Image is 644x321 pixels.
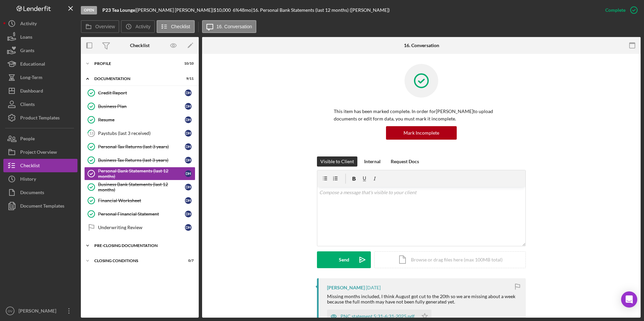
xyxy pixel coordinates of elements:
[121,20,155,33] button: Activity
[84,140,195,153] a: Personal Tax Returns (last 3 years)DH
[341,314,415,319] div: PNC statement 5:31-6:31-2025.pdf
[387,156,422,167] button: Request Docs
[185,130,192,137] div: D H
[3,132,77,145] button: People
[84,153,195,167] a: Business Tax Returns (last 3 years)DH
[84,167,195,180] a: Personal Bank Statements (last 12 months)DH
[20,57,45,72] div: Educational
[185,143,192,150] div: D H
[94,244,190,248] div: Pre-Closing Documentation
[3,57,77,71] a: Educational
[334,108,509,123] p: This item has been marked complete. In order for [PERSON_NAME] to upload documents or edit form d...
[3,159,77,172] a: Checklist
[20,44,34,59] div: Grants
[239,7,251,13] div: 48 mo
[98,104,185,109] div: Business Plan
[404,126,439,140] div: Mark Incomplete
[94,77,177,81] div: Documentation
[136,7,214,13] div: [PERSON_NAME] [PERSON_NAME] |
[94,62,177,66] div: Profile
[185,170,192,177] div: D H
[327,285,365,290] div: [PERSON_NAME]
[3,71,77,84] button: Long-Term
[98,225,185,230] div: Underwriting Review
[20,30,32,45] div: Loans
[3,30,77,44] button: Loans
[3,304,77,318] button: OV[PERSON_NAME]
[605,3,625,17] div: Complete
[84,127,195,140] a: 13Paystubs (last 3 received)DH
[84,100,195,113] a: Business PlanDH
[3,98,77,111] button: Clients
[20,111,60,126] div: Product Templates
[98,144,185,149] div: Personal Tax Returns (last 3 years)
[214,7,231,13] span: $10,000
[233,7,239,13] div: 6 %
[391,156,419,167] div: Request Docs
[3,17,77,30] button: Activity
[171,24,190,29] label: Checklist
[3,172,77,186] button: History
[185,103,192,110] div: D H
[98,168,185,179] div: Personal Bank Statements (last 12 months)
[98,157,185,163] div: Business Tax Returns (last 3 years)
[84,113,195,127] a: ResumeDH
[185,116,192,123] div: D H
[94,259,177,263] div: Closing Conditions
[317,251,371,268] button: Send
[20,159,40,174] div: Checklist
[102,7,135,13] b: P23 Tea Lounge
[84,207,195,221] a: Personal Financial StatementDH
[339,251,349,268] div: Send
[98,117,185,122] div: Resume
[3,44,77,57] button: Grants
[621,291,637,308] div: Open Intercom Messenger
[3,186,77,199] a: Documents
[81,6,97,14] div: Open
[366,285,381,290] time: 2025-09-10 14:38
[3,145,77,159] button: Project Overview
[98,90,185,96] div: Credit Report
[84,221,195,234] a: Underwriting ReviewDH
[327,294,519,305] div: Missing months included, I think August got cut to the 20th so we are missing about a week becaus...
[364,156,381,167] div: Internal
[84,86,195,100] a: Credit ReportDH
[98,211,185,217] div: Personal Financial Statement
[98,131,185,136] div: Paystubs (last 3 received)
[3,199,77,213] button: Document Templates
[20,84,43,99] div: Dashboard
[3,111,77,124] button: Product Templates
[95,24,115,29] label: Overview
[185,211,192,217] div: D H
[157,20,195,33] button: Checklist
[185,197,192,204] div: D H
[251,7,390,13] div: | 16. Personal Bank Statements (last 12 months) ([PERSON_NAME])
[20,145,57,160] div: Project Overview
[84,194,195,207] a: Financial WorksheetDH
[3,84,77,98] button: Dashboard
[8,309,12,313] text: OV
[130,43,150,48] div: Checklist
[84,180,195,194] a: Business Bank Statements (last 12 months)DH
[17,304,61,319] div: [PERSON_NAME]
[404,43,439,48] div: 16. Conversation
[182,259,194,263] div: 0 / 7
[81,20,119,33] button: Overview
[185,157,192,164] div: D H
[98,198,185,203] div: Financial Worksheet
[182,62,194,66] div: 10 / 10
[320,156,354,167] div: Visible to Client
[102,7,136,13] div: |
[599,3,641,17] button: Complete
[202,20,257,33] button: 16. Conversation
